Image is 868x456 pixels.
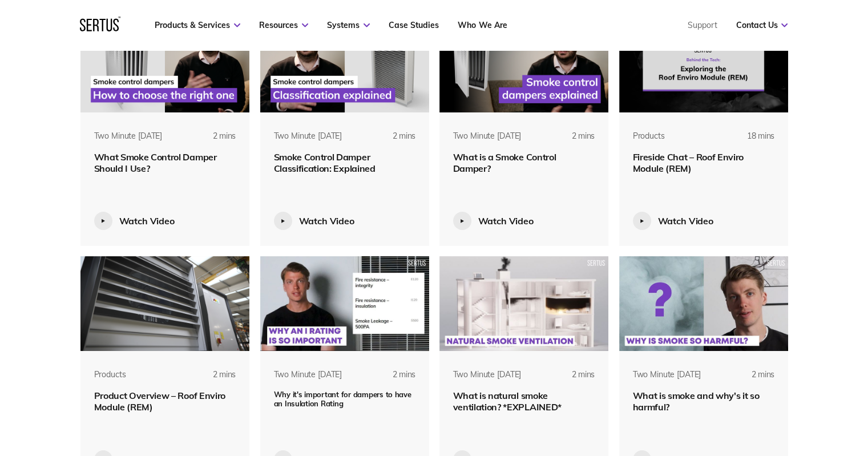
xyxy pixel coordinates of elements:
[547,131,595,151] div: 2 mins
[453,131,522,142] div: Two Minute [DATE]
[633,131,665,142] div: Products
[633,369,701,381] div: Two Minute [DATE]
[633,390,760,413] span: What is smoke and why's it so harmful?
[458,20,507,30] a: Who We Are
[368,131,415,151] div: 2 mins
[453,369,522,381] div: Two Minute [DATE]
[94,151,217,174] span: What Smoke Control Damper Should I Use?
[327,20,370,30] a: Systems
[658,215,713,227] div: Watch Video
[94,369,126,381] div: Products
[389,20,439,30] a: Case Studies
[736,20,788,30] a: Contact Us
[274,390,411,408] span: Why it's important for dampers to have an Insulation Rating
[633,151,744,174] span: Fireside Chat – Roof Enviro Module (REM)
[453,390,562,413] span: What is natural smoke ventilation? *EXPLAINED*
[188,131,236,151] div: 2 mins
[299,215,354,227] div: Watch Video
[274,131,342,142] div: Two Minute [DATE]
[687,20,717,30] a: Support
[188,369,236,390] div: 2 mins
[274,151,376,174] span: Smoke Control Damper Classification: Explained
[547,369,595,390] div: 2 mins
[663,324,868,456] iframe: Chat Widget
[259,20,308,30] a: Resources
[274,369,342,381] div: Two Minute [DATE]
[155,20,240,30] a: Products & Services
[478,215,534,227] div: Watch Video
[727,131,774,151] div: 18 mins
[94,390,225,413] span: Product Overview – Roof Enviro Module (REM)
[119,215,175,227] div: Watch Video
[368,369,415,390] div: 2 mins
[94,131,163,142] div: Two Minute [DATE]
[453,151,556,174] span: What is a Smoke Control Damper?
